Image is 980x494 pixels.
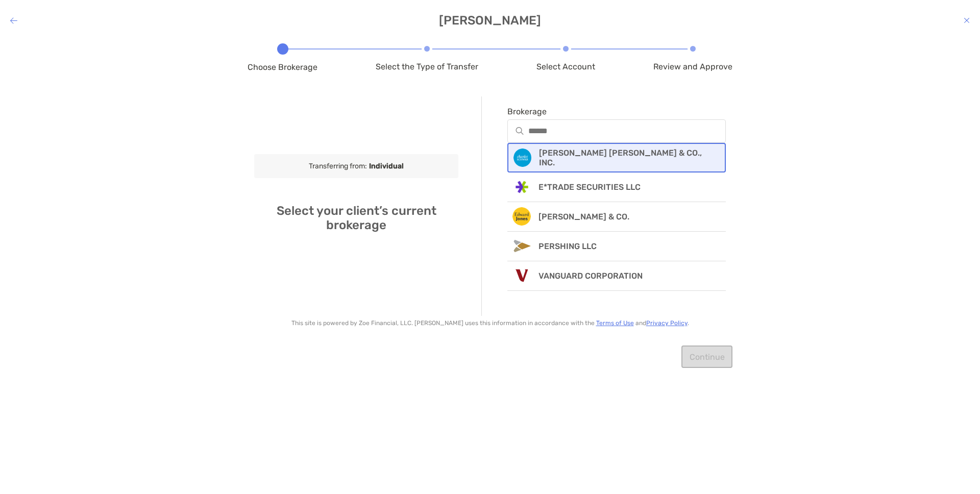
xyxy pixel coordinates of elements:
[512,207,531,226] img: Broker Icon
[538,241,597,251] p: PERSHING LLC
[646,319,688,327] a: Privacy Policy
[516,127,524,135] img: input icon
[248,319,732,327] p: This site is powered by Zoe Financial, LLC. [PERSON_NAME] uses this information in accordance wit...
[248,62,317,72] span: Choose Brokerage
[528,127,725,135] input: Brokerageinput icon
[538,182,641,192] p: E*TRADE SECURITIES LLC
[538,271,643,281] p: VANGUARD CORPORATION
[596,319,634,327] a: Terms of Use
[536,62,595,71] span: Select Account
[376,62,478,71] span: Select the Type of Transfer
[539,148,712,167] p: [PERSON_NAME] [PERSON_NAME] & CO., INC.
[507,107,726,116] span: Brokerage
[513,149,532,167] img: Broker Icon
[512,178,531,196] img: Broker Icon
[254,154,458,178] div: Transferring from:
[367,162,404,170] b: Individual
[512,237,531,255] img: Broker Icon
[538,212,629,221] p: [PERSON_NAME] & CO.
[254,204,458,232] h4: Select your client’s current brokerage
[653,62,732,71] span: Review and Approve
[512,266,531,285] img: Broker Icon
